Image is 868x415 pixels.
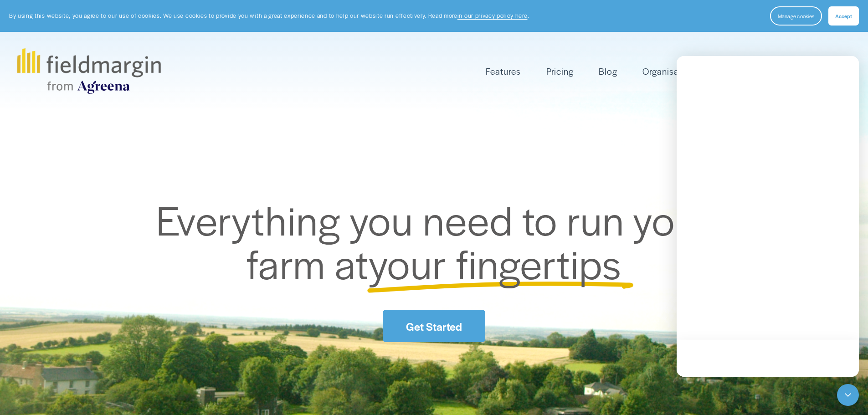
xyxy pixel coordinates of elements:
[369,234,621,291] span: your fingertips
[778,12,814,20] span: Manage cookies
[835,12,852,20] span: Accept
[599,64,617,79] a: Blog
[383,310,485,342] a: Get Started
[770,6,822,26] button: Manage cookies
[546,64,574,79] a: Pricing
[828,6,859,26] button: Accept
[457,11,528,20] a: in our privacy policy here
[9,11,529,20] p: By using this website, you agree to our use of cookies. We use cookies to provide you with a grea...
[486,65,521,78] span: Features
[837,384,859,406] div: Open Intercom Messenger
[642,64,699,79] a: Organisations
[17,48,160,94] img: fieldmargin.com
[156,190,721,291] span: Everything you need to run your farm at
[486,64,521,79] a: folder dropdown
